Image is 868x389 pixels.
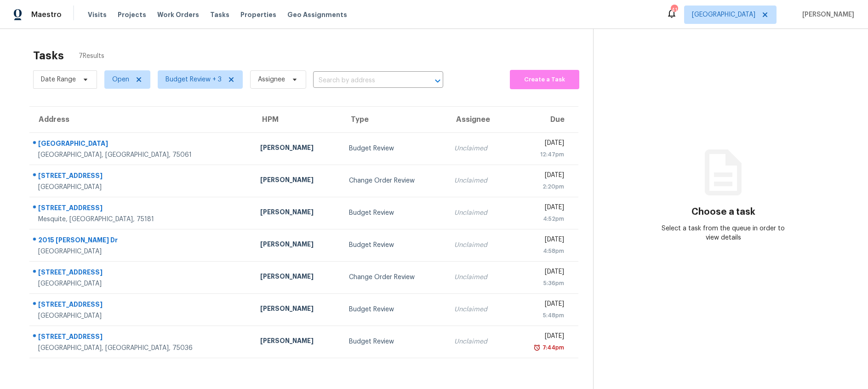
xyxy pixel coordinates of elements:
[38,215,246,224] div: Mesquite, [GEOGRAPHIC_DATA], 75181
[38,247,246,256] div: [GEOGRAPHIC_DATA]
[287,10,347,19] span: Geo Assignments
[38,300,246,311] div: [STREET_ADDRESS]
[692,10,755,19] span: [GEOGRAPHIC_DATA]
[517,235,564,246] div: [DATE]
[349,144,440,153] div: Budget Review
[454,240,502,250] div: Unclaimed
[112,75,129,84] span: Open
[349,240,440,250] div: Budget Review
[517,214,564,223] div: 4:52pm
[38,203,246,215] div: [STREET_ADDRESS]
[517,299,564,311] div: [DATE]
[118,10,146,19] span: Projects
[313,74,417,88] input: Search by address
[349,176,440,185] div: Change Order Review
[79,51,104,61] span: 7 Results
[517,150,564,159] div: 12:47pm
[533,343,541,352] img: Overdue Alarm Icon
[38,171,246,183] div: [STREET_ADDRESS]
[38,150,246,160] div: [GEOGRAPHIC_DATA], [GEOGRAPHIC_DATA], 75061
[431,74,444,87] button: Open
[691,207,755,217] h3: Choose a task
[38,332,246,343] div: [STREET_ADDRESS]
[38,139,246,150] div: [GEOGRAPHIC_DATA]
[38,235,246,247] div: 2015 [PERSON_NAME] Dr
[260,336,335,348] div: [PERSON_NAME]
[260,240,335,251] div: [PERSON_NAME]
[510,70,579,89] button: Create a Task
[342,107,447,132] th: Type
[349,208,440,217] div: Budget Review
[454,144,502,153] div: Unclaimed
[454,176,502,185] div: Unclaimed
[349,337,440,346] div: Budget Review
[517,311,564,320] div: 5:48pm
[29,107,253,132] th: Address
[514,74,575,85] span: Create a Task
[541,343,564,352] div: 7:44pm
[38,279,246,288] div: [GEOGRAPHIC_DATA]
[454,273,502,282] div: Unclaimed
[447,107,509,132] th: Assignee
[517,203,564,214] div: [DATE]
[799,10,854,19] span: [PERSON_NAME]
[240,10,276,19] span: Properties
[517,138,564,150] div: [DATE]
[454,305,502,314] div: Unclaimed
[517,267,564,279] div: [DATE]
[671,6,677,15] div: 41
[517,279,564,288] div: 5:36pm
[509,107,578,132] th: Due
[517,171,564,182] div: [DATE]
[38,268,246,279] div: [STREET_ADDRESS]
[258,75,285,84] span: Assignee
[157,10,199,19] span: Work Orders
[41,75,76,84] span: Date Range
[349,273,440,282] div: Change Order Review
[38,183,246,192] div: [GEOGRAPHIC_DATA]
[31,10,62,19] span: Maestro
[260,175,335,187] div: [PERSON_NAME]
[658,224,788,242] div: Select a task from the queue in order to view details
[38,311,246,320] div: [GEOGRAPHIC_DATA]
[517,246,564,256] div: 4:58pm
[349,305,440,314] div: Budget Review
[210,11,229,18] span: Tasks
[166,75,222,84] span: Budget Review + 3
[260,143,335,154] div: [PERSON_NAME]
[454,337,502,346] div: Unclaimed
[33,51,64,60] h2: Tasks
[260,304,335,315] div: [PERSON_NAME]
[517,182,564,191] div: 2:20pm
[253,107,342,132] th: HPM
[260,207,335,219] div: [PERSON_NAME]
[517,332,564,343] div: [DATE]
[454,208,502,217] div: Unclaimed
[38,343,246,353] div: [GEOGRAPHIC_DATA], [GEOGRAPHIC_DATA], 75036
[260,272,335,283] div: [PERSON_NAME]
[88,10,107,19] span: Visits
